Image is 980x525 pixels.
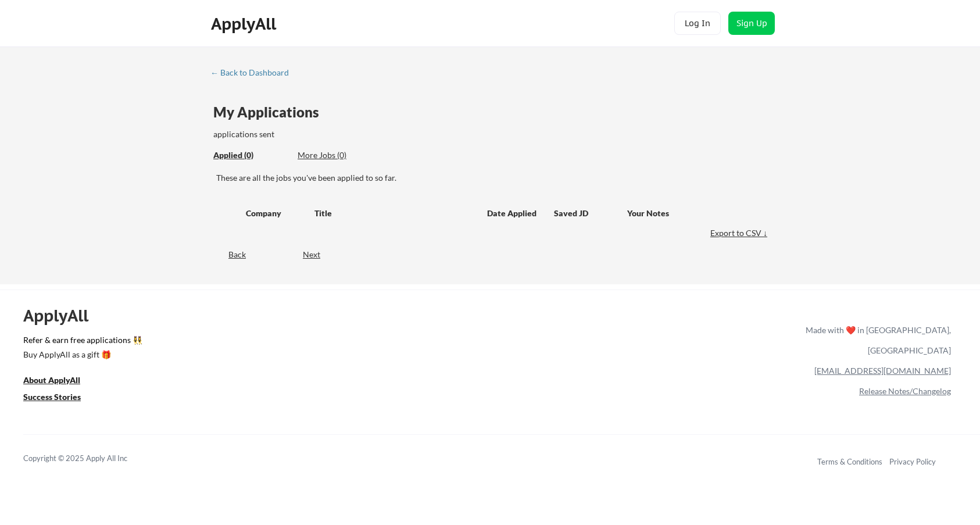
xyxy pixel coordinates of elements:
[710,227,770,239] div: Export to CSV ↓
[23,453,157,465] div: Copyright © 2025 Apply All Inc
[814,366,951,376] a: [EMAIL_ADDRESS][DOMAIN_NAME]
[298,149,383,162] div: These are job applications we think you'd be a good fit for, but couldn't apply you to automatica...
[211,14,280,34] div: ApplyAll
[23,351,140,359] div: Buy ApplyAll as a gift 🎁
[487,208,538,219] div: Date Applied
[627,208,760,219] div: Your Notes
[23,306,102,326] div: ApplyAll
[213,128,438,140] div: applications sent
[210,69,298,77] div: ← Back to Dashboard
[298,149,383,161] div: More Jobs (0)
[674,12,721,35] button: Log In
[216,172,770,184] div: These are all the jobs you've been applied to so far.
[213,149,289,161] div: Applied (0)
[817,457,882,466] a: Terms & Conditions
[23,392,81,402] u: Success Stories
[554,202,627,223] div: Saved JD
[213,105,328,119] div: My Applications
[728,12,775,35] button: Sign Up
[23,348,140,363] a: Buy ApplyAll as a gift 🎁
[213,149,289,162] div: These are all the jobs you've been applied to so far.
[801,320,951,360] div: Made with ❤️ in [GEOGRAPHIC_DATA], [GEOGRAPHIC_DATA]
[859,386,951,396] a: Release Notes/Changelog
[246,208,304,219] div: Company
[23,336,563,348] a: Refer & earn free applications 👯‍♀️
[314,208,476,219] div: Title
[23,375,80,385] u: About ApplyAll
[303,249,334,260] div: Next
[23,391,96,405] a: Success Stories
[23,374,96,388] a: About ApplyAll
[210,249,246,260] div: Back
[210,68,298,80] a: ← Back to Dashboard
[889,457,936,466] a: Privacy Policy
